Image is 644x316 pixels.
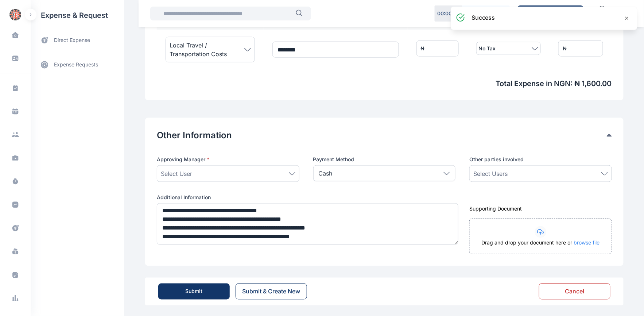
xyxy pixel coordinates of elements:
div: ₦ [563,45,567,52]
a: expense requests [31,56,124,73]
button: Cancel [539,284,610,300]
button: Other Information [157,130,607,141]
span: Total Expense in NGN : ₦ 1,600.00 [157,78,612,89]
span: No Tax [479,44,496,53]
span: Select User [161,169,192,178]
div: Drag and drop your document here or [470,239,612,254]
div: Supporting Document [469,205,612,213]
p: 00 : 00 : 00 [437,10,460,17]
label: Additional Information [157,194,455,201]
span: direct expense [54,36,90,44]
span: Select Users [473,169,508,178]
div: Other Information [157,130,612,141]
div: expense requests [31,50,124,73]
span: browse file [574,240,600,246]
label: Payment Method [313,156,456,163]
span: Other parties involved [469,156,524,163]
span: Approving Manager [157,156,209,163]
p: Cash [319,169,333,178]
a: direct expense [31,31,124,50]
a: Calendar [590,3,614,24]
h3: success [472,13,495,22]
div: Submit [186,288,203,295]
div: ₦ [421,45,425,52]
button: Submit [158,284,230,300]
span: Local Travel / Transportation Costs [170,41,244,58]
button: Submit & Create New [236,284,307,300]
